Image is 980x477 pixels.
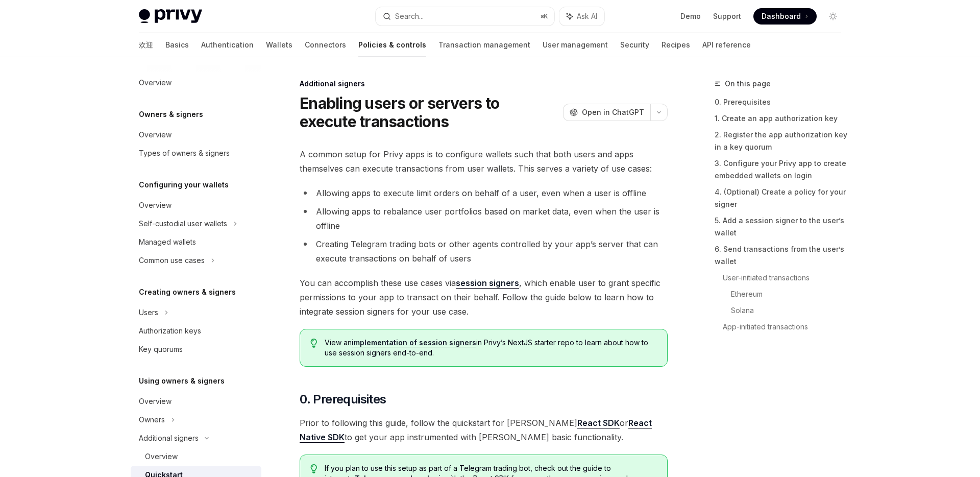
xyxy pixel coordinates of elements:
[139,325,201,337] div: Authorization keys
[563,104,650,121] button: Open in ChatGPT
[139,254,205,267] div: Common use cases
[131,144,261,162] a: Types of owners & signers
[139,395,171,408] div: Overview
[713,11,741,21] a: Support
[731,302,849,319] a: Solana
[577,418,620,428] a: React SDK
[680,11,701,21] a: Demo
[300,204,668,233] li: Allowing apps to rebalance user portfolios based on market data, even when the user is offline
[725,78,771,90] span: On this page
[131,233,261,251] a: Managed wallets
[715,94,849,110] a: 0. Prerequisites
[139,414,165,426] div: Owners
[325,338,657,358] span: View an in Privy’s NextJS starter repo to learn about how to use session signers end-to-end.
[165,33,189,57] a: Basics
[139,40,153,49] font: 欢迎
[723,319,849,335] a: App-initiated transactions
[139,199,171,211] div: Overview
[715,184,849,212] a: 4. (Optional) Create a policy for your signer
[139,129,171,141] div: Overview
[300,391,386,408] span: 0. Prerequisites
[300,416,668,444] span: Prior to following this guide, follow the quickstart for [PERSON_NAME] or to get your app instrum...
[131,196,261,214] a: Overview
[731,286,849,302] a: Ethereum
[139,179,229,191] h5: Configuring your wallets
[825,8,841,25] button: 切换暗模式
[201,33,254,57] a: Authentication
[145,450,178,463] div: Overview
[438,33,530,57] a: Transaction management
[559,7,604,26] button: Ask AI
[352,338,476,347] a: implementation of session signers
[139,343,183,355] div: Key quorums
[376,7,554,26] button: Search...⌘K
[456,278,519,289] a: session signers
[300,79,668,89] div: Additional signers
[620,33,649,57] a: Security
[139,218,227,230] div: Self-custodial user wallets
[131,322,261,340] a: Authorization keys
[715,241,849,270] a: 6. Send transactions from the user’s wallet
[715,127,849,155] a: 2. Register the app authorization key in a key quorum
[131,392,261,411] a: Overview
[300,276,668,319] span: You can accomplish these use cases via , which enable user to grant specific permissions to your ...
[762,11,801,21] span: Dashboard
[723,270,849,286] a: User-initiated transactions
[715,110,849,127] a: 1. Create an app authorization key
[305,33,346,57] a: Connectors
[577,11,597,21] span: Ask AI
[139,306,158,319] div: Users
[266,33,292,57] a: Wallets
[139,375,225,387] h5: Using owners & signers
[395,10,424,22] div: Search...
[139,236,196,248] div: Managed wallets
[131,447,261,466] a: Overview
[300,94,559,131] h1: Enabling users or servers to execute transactions
[139,286,236,298] h5: Creating owners & signers
[131,126,261,144] a: Overview
[715,212,849,241] a: 5. Add a session signer to the user’s wallet
[702,33,751,57] a: API reference
[582,107,644,117] span: Open in ChatGPT
[310,464,317,473] svg: 提示
[139,147,230,159] div: Types of owners & signers
[543,33,608,57] a: User management
[139,108,203,121] h5: Owners & signers
[139,432,199,444] div: Additional signers
[715,155,849,184] a: 3. Configure your Privy app to create embedded wallets on login
[300,147,668,176] span: A common setup for Privy apps is to configure wallets such that both users and apps themselves ca...
[139,33,153,57] a: 欢迎
[131,74,261,92] a: Overview
[358,33,426,57] a: Policies & controls
[139,9,202,23] img: 灯光标志
[310,339,317,348] svg: 提示
[753,8,817,25] a: Dashboard
[300,237,668,266] li: Creating Telegram trading bots or other agents controlled by your app’s server that can execute t...
[300,186,668,200] li: Allowing apps to execute limit orders on behalf of a user, even when a user is offline
[541,12,548,20] span: ⌘ K
[131,340,261,359] a: Key quorums
[139,77,171,89] div: Overview
[661,33,690,57] a: Recipes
